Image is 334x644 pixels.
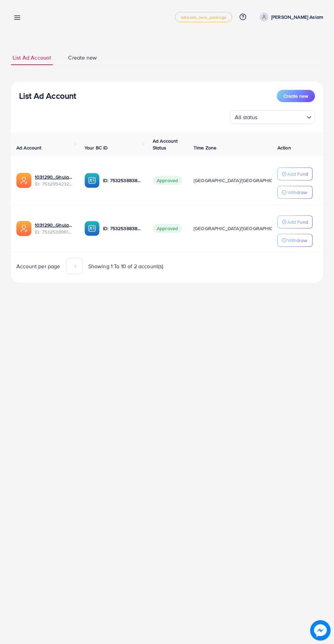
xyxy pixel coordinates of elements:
span: Approved [153,224,182,233]
span: ID: 7532954232266326017 [35,180,74,187]
span: Showing 1 To 10 of 2 account(s) [88,262,164,270]
button: Add Fund [277,215,313,228]
button: Withdraw [277,186,313,199]
p: Add Fund [287,218,308,226]
button: Create new [277,90,315,102]
span: ID: 7532538961244635153 [35,228,74,235]
span: Account per page [16,262,60,270]
span: All status [233,112,259,122]
img: ic-ads-acc.e4c84228.svg [16,173,31,188]
h3: List Ad Account [19,91,76,101]
div: Search for option [230,110,315,124]
span: Time Zone [194,144,216,151]
p: Withdraw [287,188,307,196]
span: Ad Account Status [153,138,178,151]
p: Withdraw [287,236,307,244]
img: ic-ads-acc.e4c84228.svg [16,221,31,236]
span: Your BC ID [85,144,108,151]
a: 1031290_Ghulam Rasool Aslam_1753805901568 [35,222,74,228]
span: Approved [153,176,182,185]
span: [GEOGRAPHIC_DATA]/[GEOGRAPHIC_DATA] [194,177,288,184]
img: image [310,620,331,641]
div: <span class='underline'>1031290_Ghulam Rasool Aslam_1753805901568</span></br>7532538961244635153 [35,222,74,236]
p: ID: 7532538838637019152 [103,176,142,184]
span: [GEOGRAPHIC_DATA]/[GEOGRAPHIC_DATA] [194,225,288,232]
input: Search for option [260,111,304,122]
p: ID: 7532538838637019152 [103,224,142,232]
a: [PERSON_NAME] Aslam [257,13,323,21]
span: List Ad Account [13,54,51,62]
div: <span class='underline'>1031290_Ghulam Rasool Aslam 2_1753902599199</span></br>7532954232266326017 [35,174,74,188]
button: Withdraw [277,234,313,247]
button: Add Fund [277,167,313,180]
a: 1031290_Ghulam Rasool Aslam 2_1753902599199 [35,174,74,180]
span: Create new [68,54,97,62]
span: Action [277,144,291,151]
p: [PERSON_NAME] Aslam [271,13,323,21]
span: Ad Account [16,144,42,151]
p: Add Fund [287,170,308,178]
a: adreach_new_package [175,12,232,22]
span: adreach_new_package [181,15,226,19]
img: ic-ba-acc.ded83a64.svg [85,221,100,236]
img: ic-ba-acc.ded83a64.svg [85,173,100,188]
span: Create new [284,93,308,99]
